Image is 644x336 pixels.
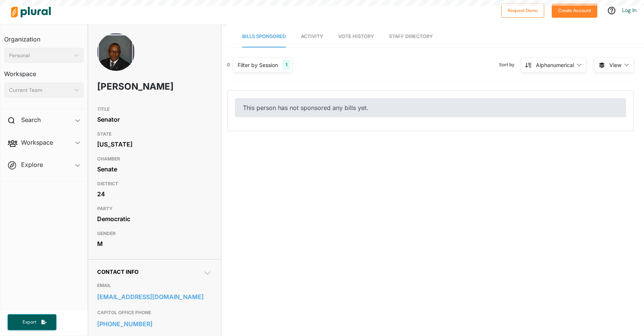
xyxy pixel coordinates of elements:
[9,86,71,94] div: Current Team
[501,3,544,18] button: Request Demo
[97,291,212,302] a: [EMAIL_ADDRESS][DOMAIN_NAME]
[97,114,212,125] div: Senator
[338,34,374,39] span: Vote History
[17,319,41,325] span: Export
[21,116,41,124] h2: Search
[97,204,212,213] h3: PARTY
[389,26,433,47] a: Staff Directory
[499,61,520,68] span: Sort by
[242,26,286,47] a: Bills Sponsored
[536,61,574,69] div: Alphanumerical
[97,154,212,163] h3: CHAMBER
[4,63,84,79] h3: Workspace
[242,34,286,39] span: Bills Sponsored
[9,52,71,60] div: Personal
[97,269,139,275] span: Contact Info
[552,6,597,14] a: Create Account
[97,318,212,330] a: [PHONE_NUMBER]
[97,139,212,150] div: [US_STATE]
[97,179,212,188] h3: DISTRICT
[609,61,621,69] span: View
[282,60,290,70] div: 1
[97,281,212,290] h3: EMAIL
[97,308,212,317] h3: CAPITOL OFFICE PHONE
[97,105,212,114] h3: TITLE
[97,130,212,139] h3: STATE
[552,3,597,18] button: Create Account
[97,238,212,249] div: M
[97,75,166,98] h1: [PERSON_NAME]
[301,26,323,47] a: Activity
[97,33,135,85] img: Headshot of Bobby Singleton
[4,28,84,45] h3: Organization
[97,163,212,175] div: Senate
[501,6,544,14] a: Request Demo
[97,188,212,200] div: 24
[301,34,323,39] span: Activity
[235,98,626,117] div: This person has not sponsored any bills yet.
[338,26,374,47] a: Vote History
[227,61,230,68] div: 0
[8,314,56,330] button: Export
[97,213,212,225] div: Democratic
[97,229,212,238] h3: GENDER
[622,7,636,14] a: Log In
[238,61,278,69] div: Filter by Session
